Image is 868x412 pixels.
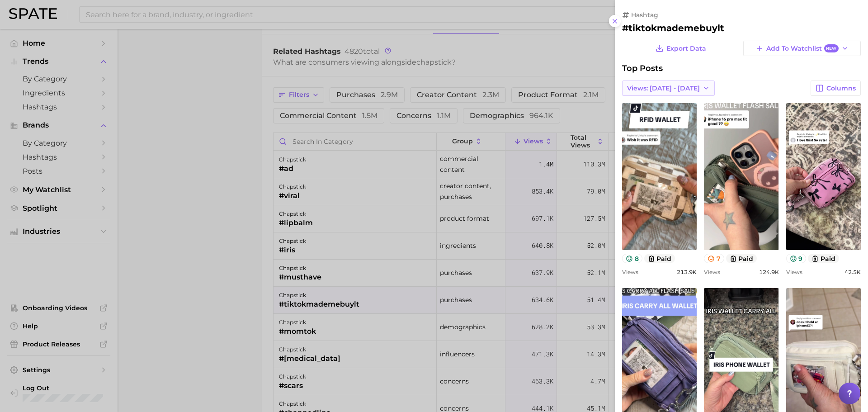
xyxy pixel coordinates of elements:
[677,269,697,275] span: 213.9k
[766,44,838,53] span: Add to Watchlist
[726,254,757,263] button: paid
[844,269,861,275] span: 42.5k
[704,254,724,263] button: 7
[627,85,700,92] span: Views: [DATE] - [DATE]
[653,41,708,56] button: Export Data
[743,41,861,56] button: Add to WatchlistNew
[824,44,839,53] span: New
[631,11,658,19] span: hashtag
[786,269,802,275] span: Views
[759,269,779,275] span: 124.9k
[808,254,839,263] button: paid
[666,45,706,52] span: Export Data
[622,81,715,96] button: Views: [DATE] - [DATE]
[622,254,642,263] button: 8
[786,254,807,263] button: 9
[826,85,856,92] span: Columns
[704,269,720,275] span: Views
[644,254,675,263] button: paid
[622,63,663,73] span: Top Posts
[622,269,638,275] span: Views
[622,23,861,33] h2: #tiktokmademebuylt
[811,81,861,96] button: Columns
